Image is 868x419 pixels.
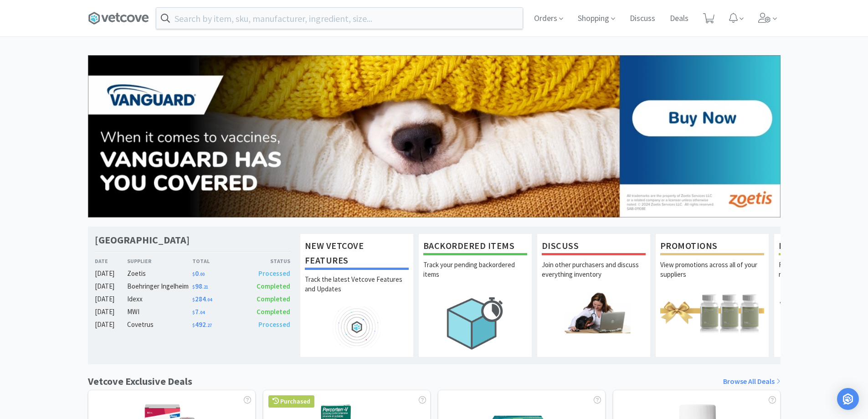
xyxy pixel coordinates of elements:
[95,268,128,279] div: [DATE]
[156,8,523,29] input: Search by item, sku, manufacturer, ingredient, size...
[206,297,212,303] span: . 04
[95,319,291,330] a: [DATE]Covetrus$492.27Processed
[537,233,651,357] a: DiscussJoin other purchasers and discuss everything inventory
[423,260,527,292] p: Track your pending backordered items
[95,281,128,292] div: [DATE]
[192,320,212,329] span: 492
[660,260,764,292] p: View promotions across all of your suppliers
[241,257,291,265] div: Status
[723,376,781,388] a: Browse All Deals
[192,307,205,316] span: 7
[127,319,192,330] div: Covetrus
[95,306,128,317] div: [DATE]
[542,238,646,255] h1: Discuss
[95,233,190,247] h1: [GEOGRAPHIC_DATA]
[95,306,291,317] a: [DATE]MWI$7.04Completed
[300,233,414,357] a: New Vetcove FeaturesTrack the latest Vetcove Features and Updates
[199,310,205,316] span: . 04
[305,274,409,306] p: Track the latest Vetcove Features and Updates
[257,307,290,316] span: Completed
[258,320,290,329] span: Processed
[542,260,646,292] p: Join other purchasers and discuss everything inventory
[666,15,692,23] a: Deals
[127,281,192,292] div: Boehringer Ingelheim
[95,268,291,279] a: [DATE]Zoetis$0.00Processed
[127,294,192,305] div: Idexx
[95,294,128,305] div: [DATE]
[257,282,290,290] span: Completed
[127,268,192,279] div: Zoetis
[305,306,409,348] img: hero_feature_roadmap.png
[206,322,212,328] span: . 27
[192,297,195,303] span: $
[199,271,205,277] span: . 00
[88,55,781,217] img: 5ba7826152474d2f8468aa77c41e1772_706.jpg
[95,294,291,305] a: [DATE]Idexx$284.04Completed
[418,233,532,357] a: Backordered ItemsTrack your pending backordered items
[257,295,290,303] span: Completed
[88,373,192,389] h1: Vetcove Exclusive Deals
[626,15,659,23] a: Discuss
[127,257,192,265] div: Supplier
[837,388,859,410] div: Open Intercom Messenger
[95,319,128,330] div: [DATE]
[305,238,409,270] h1: New Vetcove Features
[423,292,527,354] img: hero_backorders.png
[192,269,205,278] span: 0
[95,257,128,265] div: Date
[202,284,208,290] span: . 21
[542,292,646,333] img: hero_discuss.png
[192,271,195,277] span: $
[660,292,764,333] img: hero_promotions.png
[258,269,290,278] span: Processed
[423,238,527,255] h1: Backordered Items
[95,281,291,292] a: [DATE]Boehringer Ingelheim$98.21Completed
[192,282,208,290] span: 98
[192,284,195,290] span: $
[192,310,195,316] span: $
[127,306,192,317] div: MWI
[192,257,241,265] div: Total
[192,322,195,328] span: $
[660,238,764,255] h1: Promotions
[192,295,212,303] span: 284
[655,233,769,357] a: PromotionsView promotions across all of your suppliers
